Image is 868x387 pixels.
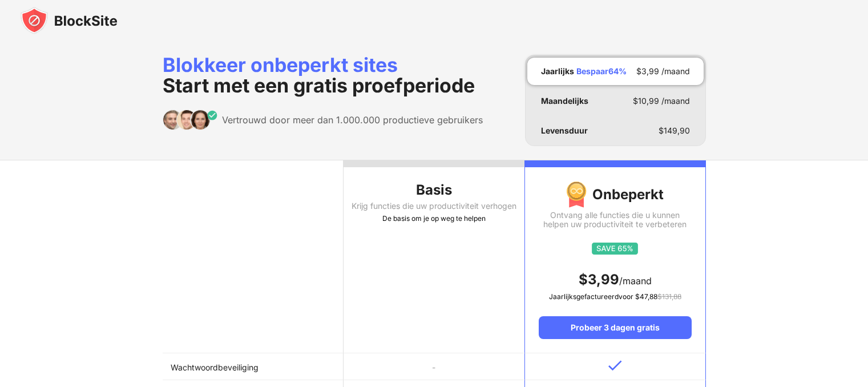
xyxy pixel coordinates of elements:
font: Levensduur [541,126,588,135]
font: Blokkeer onbeperkt sites [163,53,398,76]
font: $ [657,292,662,301]
font: 47,88 [640,292,657,301]
font: /maand [619,275,652,287]
font: $ [659,126,664,135]
font: Start met een gratis proefperiode [163,74,475,97]
font: Ontvang alle functies die u kunnen helpen uw productiviteit te verbeteren [543,210,687,229]
font: 64 [608,66,619,76]
font: $ [579,271,588,288]
font: $ [633,96,638,106]
font: voor [619,292,633,301]
font: Bespaar [576,66,608,76]
font: Probeer 3 dagen gratis [571,322,660,332]
font: 10,99 /maand [638,96,690,106]
img: save65.svg [592,243,638,255]
img: trusted-by.svg [163,110,218,130]
font: $ [635,292,640,301]
font: De basis om je op weg te helpen [382,214,486,223]
font: Basis [416,182,452,198]
font: Wachtwoordbeveiliging [171,362,259,372]
font: % [619,66,627,76]
font: 131,88 [662,292,681,301]
font: Krijg functies die uw productiviteit verhogen [352,201,516,211]
font: Jaarlijks [549,292,576,301]
font: $ [636,66,641,76]
img: img-premium-medaille [566,181,587,208]
img: blocksite-icon-black.svg [21,7,118,34]
font: 3,99 [588,271,619,288]
font: 3,99 /maand [641,66,690,76]
font: Onbeperkt [592,186,664,203]
font: Jaarlijks [541,66,574,76]
img: v-blue.svg [608,360,622,371]
font: - [432,362,435,372]
font: 149,90 [664,126,690,135]
font: gefactureerd [576,292,619,301]
font: Vertrouwd door meer dan 1.000.000 productieve gebruikers [222,114,483,126]
font: Maandelijks [541,96,588,106]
